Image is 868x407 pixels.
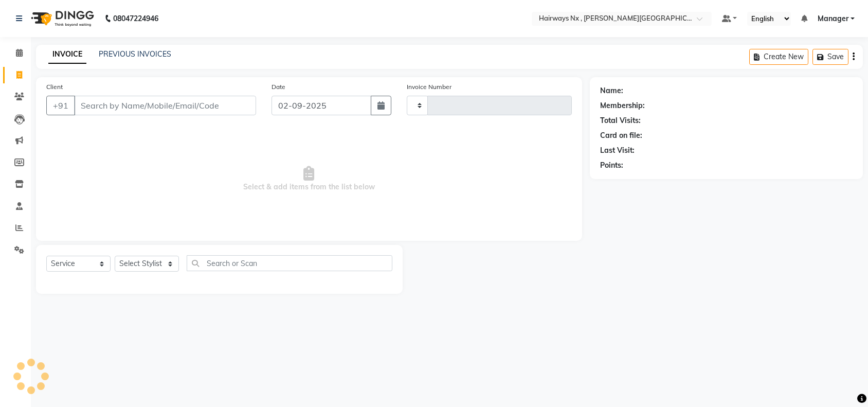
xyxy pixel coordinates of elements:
[600,100,645,111] div: Membership:
[600,130,642,141] div: Card on file:
[600,115,641,126] div: Total Visits:
[46,82,63,92] label: Client
[407,82,451,92] label: Invoice Number
[187,255,392,271] input: Search or Scan
[74,96,256,115] input: Search by Name/Mobile/Email/Code
[46,128,572,231] span: Select & add items from the list below
[812,49,848,65] button: Save
[600,85,623,96] div: Name:
[46,96,75,115] button: +91
[818,13,848,24] span: Manager
[26,4,97,33] img: logo
[48,45,86,64] a: INVOICE
[600,160,623,171] div: Points:
[600,145,635,156] div: Last Visit:
[749,49,808,65] button: Create New
[99,49,171,59] a: PREVIOUS INVOICES
[113,4,158,33] b: 08047224946
[272,82,285,92] label: Date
